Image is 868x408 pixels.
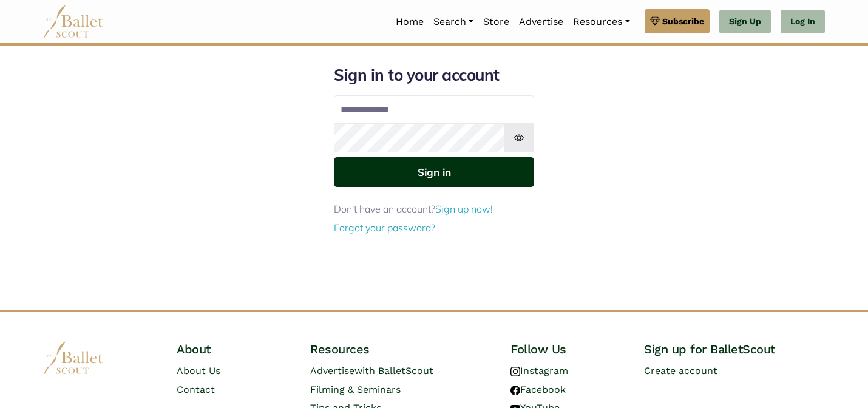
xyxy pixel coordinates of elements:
a: Advertisewith BalletScout [310,365,433,376]
a: Filming & Seminars [310,384,401,395]
a: Store [478,9,514,35]
img: instagram logo [510,367,520,376]
p: Don't have an account? [334,202,534,217]
a: Search [429,9,478,35]
a: Forgot your password? [334,222,435,234]
a: Contact [177,384,215,395]
a: Instagram [510,365,568,376]
a: Resources [568,9,634,35]
button: Sign in [334,157,534,187]
a: Subscribe [645,9,710,33]
a: Facebook [510,384,566,395]
h4: Resources [310,341,491,357]
h4: Sign up for BalletScout [644,341,825,357]
a: About Us [177,365,220,376]
h4: Follow Us [510,341,625,357]
a: Create account [644,365,717,376]
img: gem.svg [650,15,660,28]
h4: About [177,341,291,357]
a: Home [391,9,429,35]
a: Sign up now! [435,203,493,215]
a: Sign Up [719,10,771,34]
img: logo [43,341,104,375]
h1: Sign in to your account [334,65,534,86]
span: with BalletScout [354,365,433,376]
a: Advertise [514,9,568,35]
img: facebook logo [510,386,520,395]
span: Subscribe [662,15,704,28]
a: Log In [781,10,825,34]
